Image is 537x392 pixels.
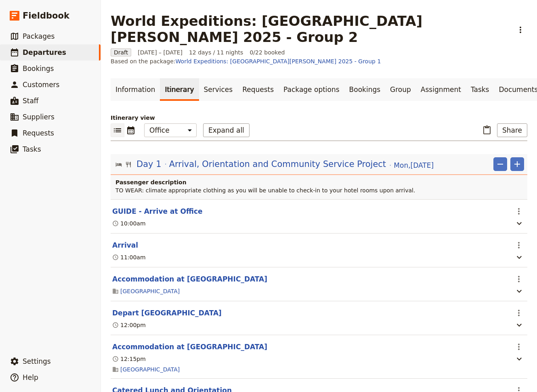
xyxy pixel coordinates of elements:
[416,78,466,101] a: Assignment
[512,238,526,252] button: Actions
[497,123,527,137] button: Share
[514,23,527,37] button: Actions
[111,48,131,56] span: Draft
[160,78,199,101] a: Itinerary
[112,253,146,261] div: 11:00am
[111,57,381,65] span: Based on the package:
[23,97,39,105] span: Staff
[279,78,344,101] a: Package options
[512,306,526,320] button: Actions
[111,123,124,137] button: List view
[23,81,59,89] span: Customers
[124,123,138,137] button: Calendar view
[512,272,526,286] button: Actions
[112,355,146,363] div: 12:15pm
[510,157,524,171] button: Add
[112,274,267,284] button: Edit this itinerary item
[111,13,509,45] h1: World Expeditions: [GEOGRAPHIC_DATA][PERSON_NAME] 2025 - Group 2
[199,78,238,101] a: Services
[250,48,285,56] span: 0/22 booked
[23,48,66,56] span: Departures
[23,145,41,153] span: Tasks
[138,48,182,56] span: [DATE] – [DATE]
[115,178,524,186] h4: Passenger description
[176,58,381,65] a: World Expeditions: [GEOGRAPHIC_DATA][PERSON_NAME] 2025 - Group 1
[169,158,386,170] span: Arrival, Orientation and Community Service Project
[112,321,146,329] div: 12:00pm
[466,78,494,101] a: Tasks
[512,204,526,218] button: Actions
[23,373,38,382] span: Help
[115,187,415,194] span: TO WEAR: climate appropriate clothing as you will be unable to check-in to your hotel rooms upon ...
[23,113,55,121] span: Suppliers
[115,158,434,170] button: Edit day information
[480,123,494,137] button: Paste itinerary item
[23,32,55,40] span: Packages
[112,342,267,352] button: Edit this itinerary item
[237,78,279,101] a: Requests
[112,308,222,318] button: Edit this itinerary item
[493,157,507,171] button: Remove
[512,340,526,354] button: Actions
[111,114,527,122] p: Itinerary view
[23,10,69,22] span: Fieldbook
[344,78,385,101] a: Bookings
[189,48,243,56] span: 12 days / 11 nights
[394,161,434,170] span: Mon , [DATE]
[136,158,162,170] span: Day 1
[23,65,54,73] span: Bookings
[120,287,180,295] a: [GEOGRAPHIC_DATA]
[112,219,146,227] div: 10:00am
[23,129,54,137] span: Requests
[120,365,180,373] a: [GEOGRAPHIC_DATA]
[203,123,250,137] button: Expand all
[112,240,138,250] button: Edit this itinerary item
[23,357,51,365] span: Settings
[112,206,203,216] button: Edit this itinerary item
[111,78,160,101] a: Information
[385,78,416,101] a: Group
